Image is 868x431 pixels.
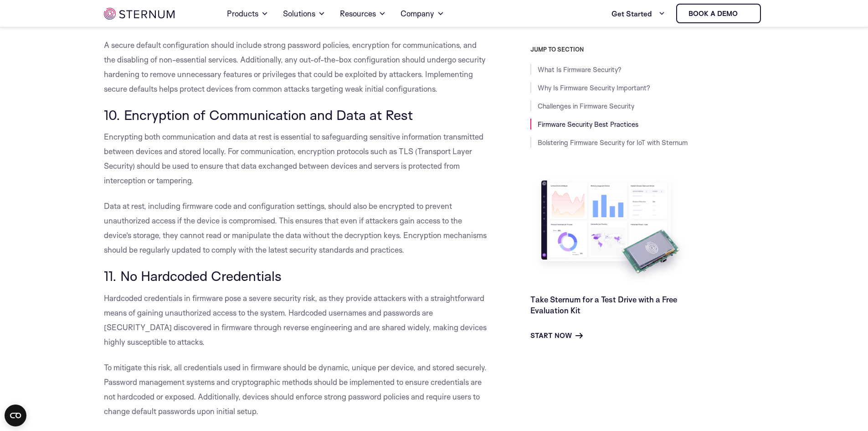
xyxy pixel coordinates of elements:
[538,65,621,74] a: What Is Firmware Security?
[5,405,26,426] button: Open CMP widget
[401,1,444,26] a: Company
[530,46,765,53] h3: JUMP TO SECTION
[530,173,690,287] img: Take Sternum for a Test Drive with a Free Evaluation Kit
[530,330,583,341] a: Start Now
[104,267,282,284] span: 11. No Hardcoded Credentials
[227,1,268,26] a: Products
[104,293,487,347] span: Hardcoded credentials in firmware pose a severe security risk, as they provide attackers with a s...
[340,1,386,26] a: Resources
[538,102,634,110] a: Challenges in Firmware Security
[676,4,761,23] a: Book a demo
[741,10,749,17] img: sternum iot
[104,40,486,93] span: A secure default configuration should include strong password policies, encryption for communicat...
[611,5,665,23] a: Get Started
[104,363,487,416] span: To mitigate this risk, all credentials used in firmware should be dynamic, unique per device, and...
[538,120,638,129] a: Firmware Security Best Practices
[104,106,413,123] span: 10. Encryption of Communication and Data at Rest
[538,83,650,92] a: Why Is Firmware Security Important?
[530,295,677,315] a: Take Sternum for a Test Drive with a Free Evaluation Kit
[283,1,325,26] a: Solutions
[104,201,487,254] span: Data at rest, including firmware code and configuration settings, should also be encrypted to pre...
[104,8,175,20] img: sternum iot
[538,138,688,147] a: Bolstering Firmware Security for IoT with Sternum
[104,132,483,185] span: Encrypting both communication and data at rest is essential to safeguarding sensitive information...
